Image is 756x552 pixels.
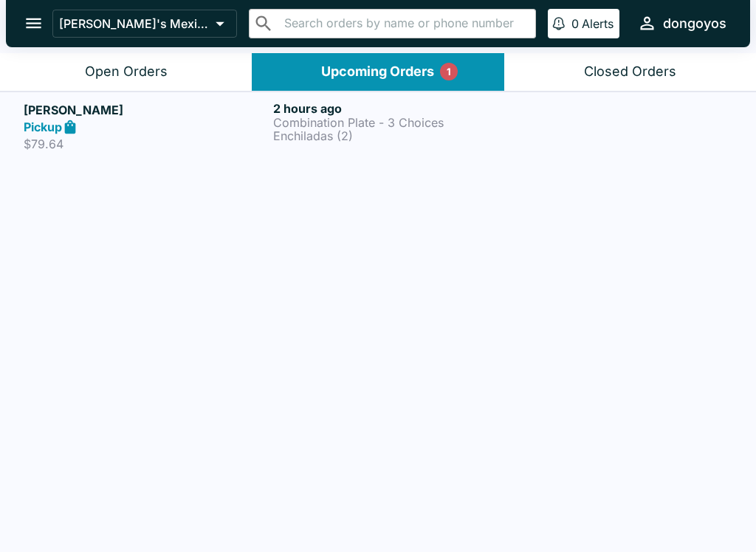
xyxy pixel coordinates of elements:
[273,129,517,142] p: Enchiladas (2)
[280,13,529,34] input: Search orders by name or phone number
[24,137,267,151] p: $79.64
[582,16,614,31] p: Alerts
[571,16,579,31] p: 0
[59,16,210,31] p: [PERSON_NAME]'s Mexican Food
[447,64,451,79] p: 1
[52,10,237,38] button: [PERSON_NAME]'s Mexican Food
[24,120,62,134] strong: Pickup
[663,15,726,32] div: dongoyos
[273,116,517,129] p: Combination Plate - 3 Choices
[15,4,52,42] button: open drawer
[584,63,676,80] div: Closed Orders
[321,63,434,80] div: Upcoming Orders
[85,63,168,80] div: Open Orders
[24,101,267,119] h5: [PERSON_NAME]
[273,101,517,116] h6: 2 hours ago
[631,7,732,39] button: dongoyos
